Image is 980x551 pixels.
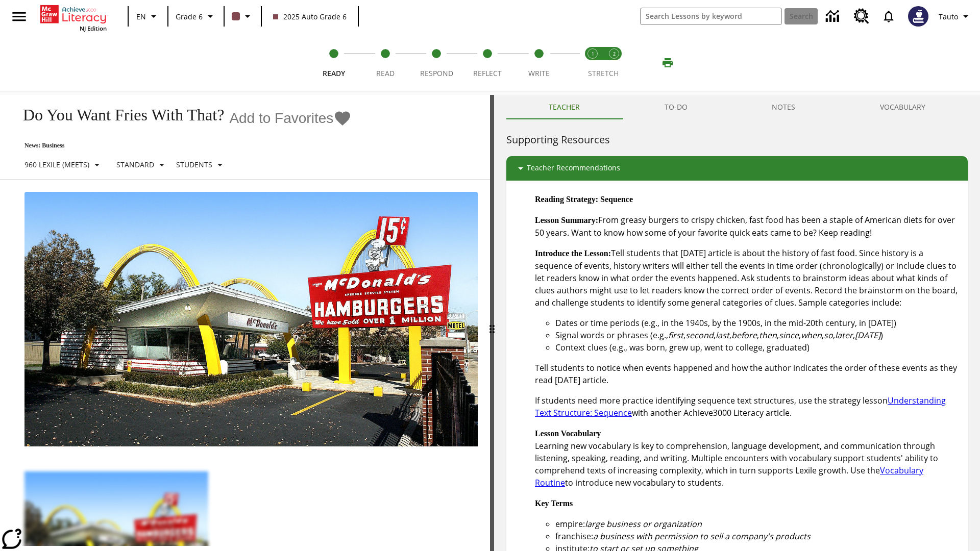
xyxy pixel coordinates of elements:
[229,110,333,127] span: Add to Favorites
[555,329,960,341] li: Signal words or phrases (e.g., , , , , , , , , , )
[555,317,960,329] li: Dates or time periods (e.g., in the 1940s, by the 1900s, in the mid-20th century, in [DATE])
[555,530,960,542] li: franchise:
[273,11,347,22] span: 2025 Auto Grade 6
[622,95,730,119] button: TO-DO
[527,162,620,174] p: Teacher Recommendations
[494,95,980,551] div: activity
[555,518,960,530] li: empire:
[80,24,107,32] span: NJ Edition
[613,51,616,57] text: 2
[801,330,822,341] em: when
[535,214,960,239] p: From greasy burgers to crispy chicken, fast food has been a staple of American diets for over 50 ...
[24,192,478,447] img: One of the first McDonald's stores, with the iconic red sign and golden arches.
[535,394,960,419] p: If students need more practice identifying sequence text structures, use the strategy lesson with...
[112,156,172,174] button: Scaffolds, Standard
[716,330,729,341] em: last
[641,8,781,24] input: search field
[528,68,550,78] span: Write
[12,142,352,149] p: News: Business
[323,68,345,78] span: Ready
[20,156,107,174] button: Select Lexile, 960 Lexile (Meets)
[355,35,414,91] button: Read step 2 of 5
[824,330,833,341] em: so
[668,330,683,341] em: first
[176,159,212,170] p: Students
[535,362,960,386] p: Tell students to notice when events happened and how the author indicates the order of these even...
[40,3,107,32] div: Home
[535,249,611,258] strong: Introduce the Lesson:
[473,68,502,78] span: Reflect
[875,3,902,30] a: Notifications
[176,11,203,22] span: Grade 6
[835,330,853,341] em: later
[908,6,928,27] img: Avatar
[172,156,230,174] button: Select Student
[535,216,598,224] strong: Lesson Summary:
[12,106,224,124] h1: Do You Want Fries With That?
[4,2,34,32] button: Open side menu
[228,7,258,26] button: Class color is dark brown. Change class color
[855,330,880,341] em: [DATE]
[506,132,968,148] h6: Supporting Resources
[588,68,619,78] span: STRETCH
[132,7,164,26] button: Language: EN, Select a language
[171,7,220,26] button: Grade: Grade 6, Select a grade
[229,109,352,127] button: Add to Favorites - Do You Want Fries With That?
[685,330,714,341] em: second
[592,51,594,57] text: 1
[376,68,395,78] span: Read
[490,95,494,551] div: Press Enter or Spacebar and then press right and left arrow keys to move the slider
[848,3,875,30] a: Resource Center, Will open in new tab
[935,7,976,26] button: Profile/Settings
[585,518,702,530] em: large business or organization
[759,330,777,341] em: then
[820,3,848,31] a: Data Center
[24,159,89,170] p: 960 Lexile (Meets)
[593,531,811,542] em: a business with permission to sell a company's products
[651,54,684,72] button: Print
[555,341,960,354] li: Context clues (e.g., was born, grew up, went to college, graduated)
[116,159,154,170] p: Standard
[535,429,601,438] strong: Lesson Vocabulary
[458,35,517,91] button: Reflect step 4 of 5
[779,330,799,341] em: since
[509,35,569,91] button: Write step 5 of 5
[535,247,960,309] p: Tell students that [DATE] article is about the history of fast food. Since history is a sequence ...
[902,3,935,30] button: Select a new avatar
[535,499,573,508] strong: Key Terms
[730,95,838,119] button: NOTES
[535,427,960,489] p: Learning new vocabulary is key to comprehension, language development, and communication through ...
[506,95,968,119] div: Instructional Panel Tabs
[136,11,146,22] span: EN
[838,95,968,119] button: VOCABULARY
[600,195,633,204] strong: Sequence
[420,68,453,78] span: Respond
[731,330,757,341] em: before
[599,35,629,91] button: Stretch Respond step 2 of 2
[304,35,363,91] button: Ready step 1 of 5
[939,11,958,22] span: Tauto
[578,35,607,91] button: Stretch Read step 1 of 2
[535,195,598,204] strong: Reading Strategy:
[506,95,622,119] button: Teacher
[407,35,466,91] button: Respond step 3 of 5
[506,156,968,181] div: Teacher Recommendations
